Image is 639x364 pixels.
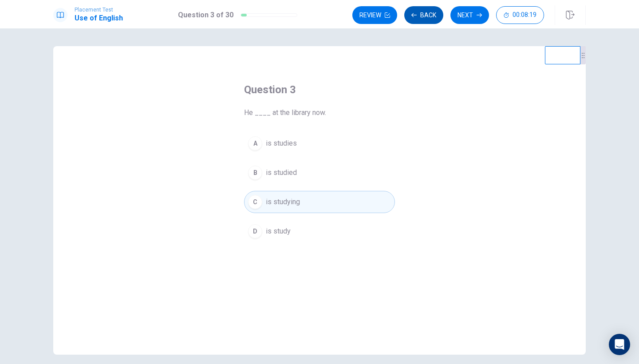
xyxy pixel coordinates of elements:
[244,107,395,118] span: He ____ at the library now.
[244,132,395,154] button: Ais studies
[75,7,123,13] span: Placement Test
[513,12,536,19] span: 00:08:19
[352,6,397,24] button: Review
[248,195,262,209] div: C
[244,162,395,184] button: Bis studied
[450,6,489,24] button: Next
[266,226,291,237] span: is study
[75,13,123,24] h1: Use of English
[248,136,262,150] div: A
[178,10,233,20] h1: Question 3 of 30
[266,197,300,207] span: is studying
[244,83,395,97] h4: Question 3
[266,167,297,178] span: is studied
[248,224,262,238] div: D
[244,191,395,213] button: Cis studying
[248,166,262,180] div: B
[609,334,630,355] div: Open Intercom Messenger
[244,220,395,242] button: Dis study
[404,6,443,24] button: Back
[266,138,297,149] span: is studies
[496,6,544,24] button: 00:08:19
